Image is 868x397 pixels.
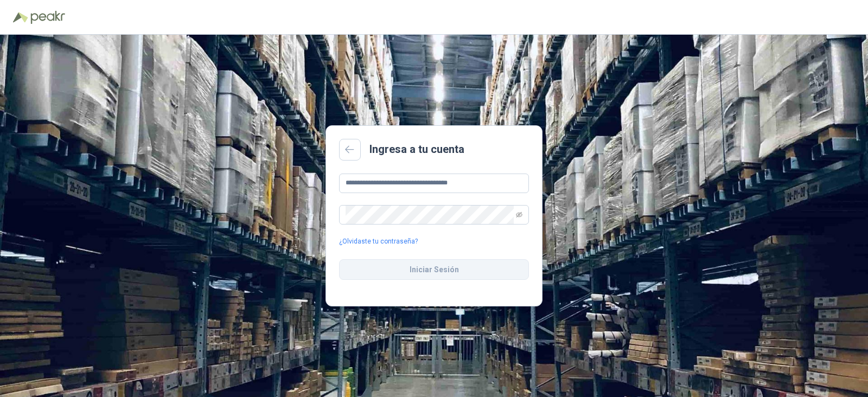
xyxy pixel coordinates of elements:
img: Logo [13,12,28,23]
a: ¿Olvidaste tu contraseña? [339,236,418,247]
img: Peakr [30,11,65,24]
h2: Ingresa a tu cuenta [369,141,464,158]
span: eye-invisible [516,212,522,218]
button: Iniciar Sesión [339,259,529,280]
